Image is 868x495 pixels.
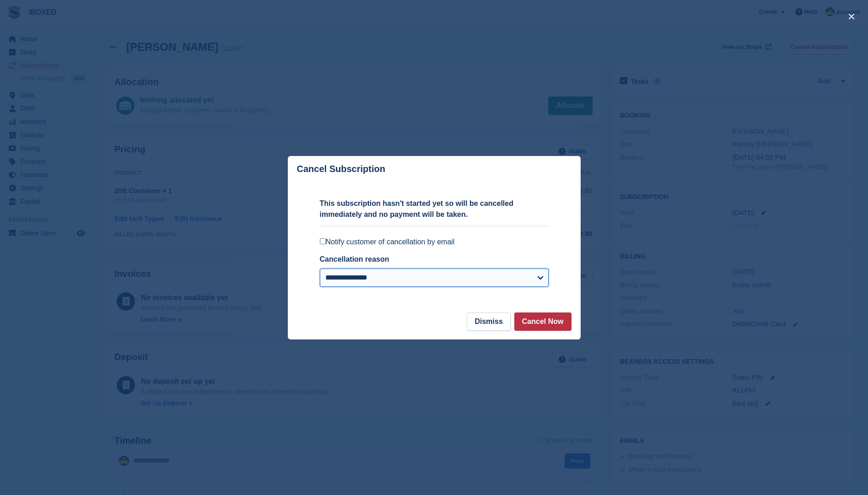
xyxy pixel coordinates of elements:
[320,238,326,244] input: Notify customer of cancellation by email
[320,198,549,220] p: This subscription hasn't started yet so will be cancelled immediately and no payment will be taken.
[514,312,571,331] button: Cancel Now
[320,255,389,263] label: Cancellation reason
[320,237,549,247] label: Notify customer of cancellation by email
[467,312,510,331] button: Dismiss
[844,9,859,24] button: close
[297,164,385,174] p: Cancel Subscription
